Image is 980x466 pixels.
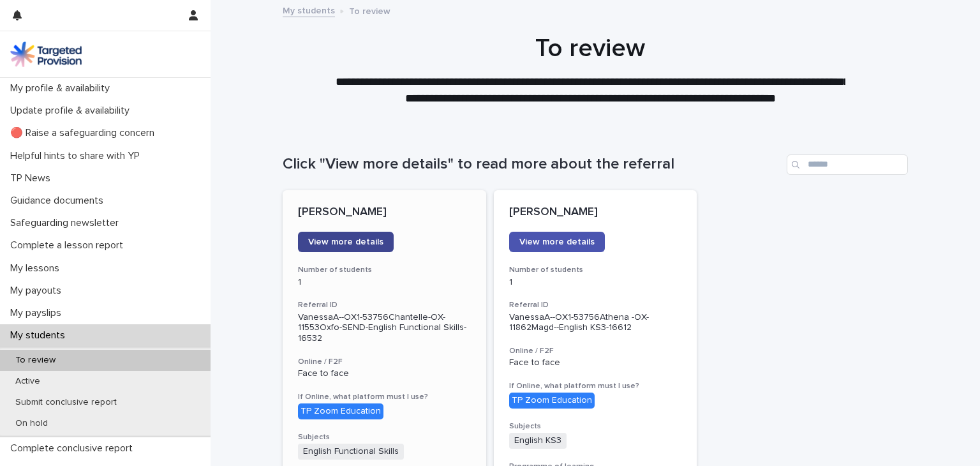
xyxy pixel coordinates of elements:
[5,355,66,366] p: To review
[298,206,471,220] p: [PERSON_NAME]
[10,41,82,67] img: M5nRWzHhSzIhMunXDL62
[283,155,782,174] h1: Click "View more details" to read more about the referral
[298,312,471,344] p: VanessaA--OX1-53756Chantelle-OX-11553Oxfo-SEND-English Functional Skills-16532
[509,206,682,220] p: [PERSON_NAME]
[5,217,129,229] p: Safeguarding newsletter
[509,357,682,368] p: Face to face
[5,262,70,274] p: My lessons
[5,239,133,252] p: Complete a lesson report
[509,300,682,310] h3: Referral ID
[509,433,567,449] span: English KS3
[519,237,595,246] span: View more details
[5,418,58,429] p: On hold
[5,150,150,162] p: Helpful hints to share with YP
[787,154,908,175] input: Search
[298,357,471,367] h3: Online / F2F
[5,397,127,408] p: Submit conclusive report
[298,432,471,442] h3: Subjects
[298,403,383,419] div: TP Zoom Education
[5,172,61,184] p: TP News
[5,442,143,455] p: Complete conclusive report
[283,3,335,17] a: My students
[509,421,682,432] h3: Subjects
[509,346,682,356] h3: Online / F2F
[298,265,471,275] h3: Number of students
[5,307,71,319] p: My payslips
[298,444,404,460] span: English Functional Skills
[509,265,682,275] h3: Number of students
[509,277,682,288] p: 1
[298,392,471,402] h3: If Online, what platform must I use?
[509,393,595,409] div: TP Zoom Education
[298,277,471,288] p: 1
[308,237,383,246] span: View more details
[5,329,75,342] p: My students
[5,82,120,94] p: My profile & availability
[509,232,605,252] a: View more details
[298,232,394,252] a: View more details
[509,312,682,334] p: VanessaA--OX1-53756Athena -OX-11862Magd--English KS3-16612
[5,195,114,207] p: Guidance documents
[5,376,50,387] p: Active
[509,381,682,391] h3: If Online, what platform must I use?
[5,285,71,297] p: My payouts
[5,105,140,117] p: Update profile & availability
[278,33,903,64] h1: To review
[298,300,471,310] h3: Referral ID
[349,3,390,17] p: To review
[298,368,471,379] p: Face to face
[5,127,165,139] p: 🔴 Raise a safeguarding concern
